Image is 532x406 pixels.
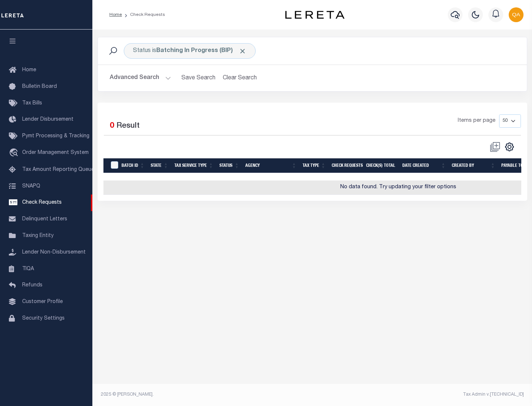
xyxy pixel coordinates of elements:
th: Created By: activate to sort column ascending [449,158,498,173]
th: Batch Id: activate to sort column ascending [119,158,148,173]
span: Click to Remove [239,47,246,55]
th: Date Created: activate to sort column ascending [399,158,449,173]
span: Home [22,68,36,73]
span: 0 [110,122,114,130]
span: Customer Profile [22,299,63,304]
label: Result [116,120,140,132]
span: Items per page [458,117,495,125]
span: Pymt Processing & Tracking [22,134,89,139]
div: Status is [124,43,256,59]
th: Check(s) Total [363,158,399,173]
span: SNAPQ [22,183,40,189]
div: Tax Admin v.[TECHNICAL_ID] [318,391,524,398]
button: Clear Search [220,71,260,85]
div: 2025 © [PERSON_NAME]. [95,391,313,398]
img: logo-dark.svg [285,11,344,19]
i: travel_explore [9,148,21,158]
span: Lender Non-Disbursement [22,250,86,255]
button: Save Search [177,71,220,85]
span: Lender Disbursement [22,117,74,122]
span: Tax Amount Reporting Queue [22,167,94,172]
a: Home [109,13,122,17]
span: TIQA [22,266,34,271]
th: Tax Service Type: activate to sort column ascending [171,158,216,173]
span: Tax Bills [22,101,42,106]
img: svg+xml;base64,PHN2ZyB4bWxucz0iaHR0cDovL3d3dy53My5vcmcvMjAwMC9zdmciIHBvaW50ZXItZXZlbnRzPSJub25lIi... [509,7,524,22]
span: Check Requests [22,200,62,205]
li: Check Requests [122,11,165,18]
th: Tax Type: activate to sort column ascending [300,158,329,173]
span: Bulletin Board [22,84,57,89]
span: Delinquent Letters [22,217,67,222]
span: Order Management System [22,150,89,155]
button: Advanced Search [110,71,171,85]
th: State: activate to sort column ascending [148,158,171,173]
b: Batching In Progress (BIP) [156,48,246,54]
th: Check Requests [329,158,363,173]
th: Agency: activate to sort column ascending [242,158,300,173]
th: Status: activate to sort column ascending [216,158,242,173]
span: Refunds [22,283,42,288]
span: Security Settings [22,316,65,321]
span: Taxing Entity [22,233,54,238]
